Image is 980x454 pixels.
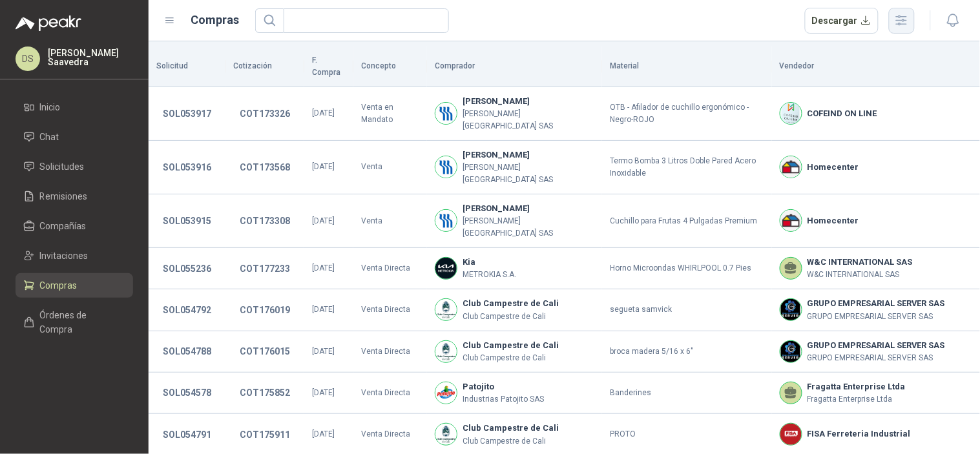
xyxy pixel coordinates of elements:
b: Fragatta Enterprise Ltda [808,380,906,393]
td: Venta [353,194,427,248]
img: Company Logo [780,424,802,445]
p: GRUPO EMPRESARIAL SERVER SAS [808,352,945,364]
td: broca madera 5/16 x 6" [602,331,771,373]
span: Solicitudes [40,160,85,174]
b: GRUPO EMPRESARIAL SERVER SAS [808,339,945,352]
td: segueta samvick [602,289,771,331]
b: Homecenter [808,161,859,174]
span: [DATE] [312,162,335,171]
span: [DATE] [312,388,335,397]
a: Chat [16,125,133,149]
button: SOL053917 [156,102,218,125]
button: COT177233 [233,257,297,280]
th: Material [602,46,771,87]
img: Company Logo [435,299,457,320]
b: [PERSON_NAME] [463,202,594,215]
div: DS [16,46,40,71]
button: COT173326 [233,102,297,125]
p: Club Campestre de Cali [463,352,559,364]
button: SOL055236 [156,257,218,280]
button: SOL054792 [156,298,218,322]
img: Company Logo [435,258,457,279]
b: W&C INTERNATIONAL SAS [808,256,913,269]
button: COT176019 [233,298,297,322]
img: Company Logo [435,382,457,404]
th: Solicitud [149,46,225,87]
span: [DATE] [312,305,335,314]
th: F. Compra [304,46,353,87]
b: Club Campestre de Cali [463,339,559,352]
img: Company Logo [780,103,802,124]
td: Venta [353,141,427,194]
p: [PERSON_NAME] [GEOGRAPHIC_DATA] SAS [463,108,594,132]
button: COT173568 [233,156,297,179]
button: SOL054788 [156,340,218,363]
button: SOL054578 [156,381,218,404]
td: Venta Directa [353,373,427,414]
span: Invitaciones [40,249,89,263]
button: SOL053915 [156,209,218,232]
p: Club Campestre de Cali [463,311,559,323]
b: COFEIND ON LINE [808,107,877,120]
span: Chat [40,130,59,144]
img: Company Logo [780,299,802,320]
td: Venta Directa [353,331,427,373]
span: [DATE] [312,216,335,225]
td: Venta Directa [353,248,427,289]
img: Company Logo [780,210,802,231]
b: Kia [463,256,516,269]
img: Company Logo [435,156,457,178]
span: Remisiones [40,189,88,203]
p: [PERSON_NAME] [GEOGRAPHIC_DATA] SAS [463,161,594,186]
span: [DATE] [312,429,335,439]
b: [PERSON_NAME] [463,149,594,161]
span: Compañías [40,219,87,233]
a: Solicitudes [16,154,133,179]
a: Remisiones [16,184,133,209]
th: Concepto [353,46,427,87]
p: GRUPO EMPRESARIAL SERVER SAS [808,311,945,323]
b: Patojito [463,380,544,393]
td: Cuchillo para Frutas 4 Pulgadas Premium [602,194,771,248]
a: Inicio [16,95,133,119]
button: COT173308 [233,209,297,232]
button: COT176015 [233,340,297,363]
td: Horno Microondas WHIRLPOOL 0.7 Pies [602,248,771,289]
span: Inicio [40,100,61,114]
span: [DATE] [312,347,335,356]
button: Descargar [805,8,879,34]
a: Compras [16,273,133,298]
th: Cotización [225,46,304,87]
button: SOL054791 [156,423,218,446]
span: Órdenes de Compra [40,308,121,336]
b: Homecenter [808,214,859,227]
a: Invitaciones [16,243,133,268]
img: Company Logo [435,424,457,445]
p: Industrias Patojito SAS [463,393,544,406]
img: Company Logo [435,341,457,362]
button: SOL053916 [156,156,218,179]
td: Venta Directa [353,289,427,331]
th: Vendedor [772,46,980,87]
p: [PERSON_NAME] [GEOGRAPHIC_DATA] SAS [463,215,594,240]
img: Company Logo [435,103,457,124]
td: Termo Bomba 3 Litros Doble Pared Acero Inoxidable [602,141,771,194]
span: Compras [40,278,78,293]
b: FISA Ferreteria Industrial [808,428,911,440]
p: Club Campestre de Cali [463,435,559,448]
p: METROKIA S.A. [463,269,516,281]
button: COT175852 [233,381,297,404]
img: Logo peakr [16,15,81,31]
img: Company Logo [435,210,457,231]
b: Club Campestre de Cali [463,297,559,310]
h1: Compras [191,11,240,29]
p: [PERSON_NAME] Saavedra [48,48,133,67]
td: OTB - Afilador de cuchillo ergonómico - Negro-ROJO [602,87,771,141]
b: [PERSON_NAME] [463,95,594,108]
td: Venta en Mandato [353,87,427,141]
th: Comprador [427,46,602,87]
a: Compañías [16,214,133,238]
button: COT175911 [233,423,297,446]
b: Club Campestre de Cali [463,422,559,435]
span: [DATE] [312,108,335,118]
